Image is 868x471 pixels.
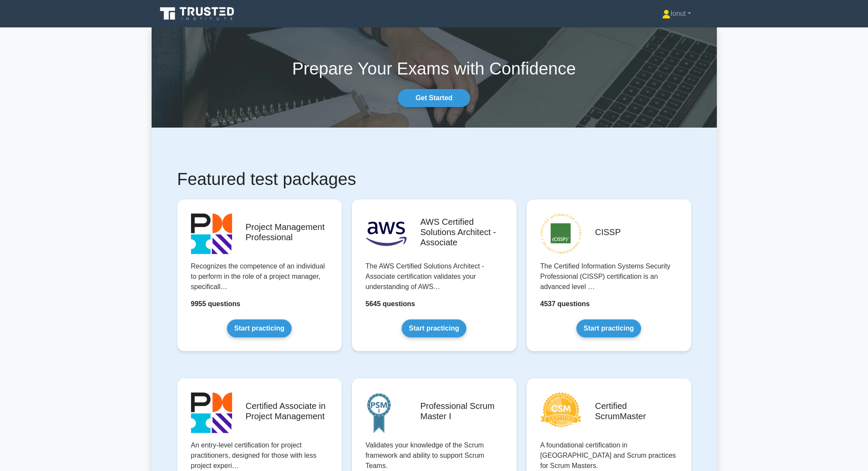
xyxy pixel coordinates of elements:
a: Start practicing [576,319,641,337]
a: Start practicing [402,319,466,337]
a: Start practicing [227,319,292,337]
h1: Featured test packages [177,169,691,189]
a: Ionut [641,5,712,22]
a: Get Started [398,89,470,107]
h1: Prepare Your Exams with Confidence [152,58,717,79]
